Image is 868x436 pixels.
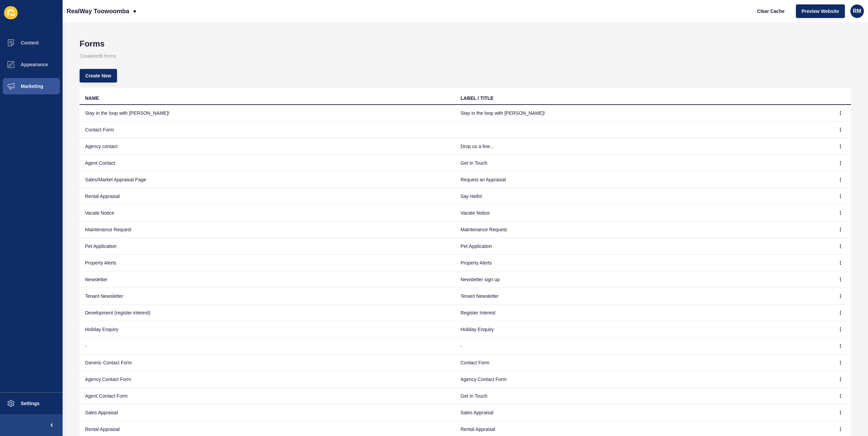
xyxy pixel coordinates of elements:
h1: Forms [80,39,851,49]
div: LABEL / TITLE [461,95,494,102]
td: Get In Touch [455,155,831,171]
td: Maintenance Request [455,221,831,238]
td: Newsletter [80,271,455,288]
td: - [455,338,831,355]
td: Vacate Notice [80,205,455,221]
p: RealWay Toowoomba [67,3,129,20]
td: Sales Appraisal [455,404,831,421]
td: Tenant Newsletter [455,288,831,305]
td: Maintenance Request [80,221,455,238]
span: RM [853,8,862,15]
span: Preview Website [802,8,839,15]
td: Agent Contact [80,155,455,171]
td: Property Alerts [455,255,831,271]
button: Create New [80,69,117,83]
td: Drop us a line... [455,138,831,155]
td: Newsletter sign up [455,271,831,288]
td: Property Alerts [80,255,455,271]
td: Agency Contact Form [80,371,455,388]
td: Holiday Enquiry [80,321,455,338]
td: Request an Appraisal [455,171,831,188]
td: Pet Application [455,238,831,255]
td: Vacate Notice [455,205,831,221]
td: Holiday Enquiry [455,321,831,338]
span: Create New [85,72,111,79]
td: Sales/Market Appraisal Page [80,171,455,188]
td: Rental Appraisal [80,188,455,205]
td: Agency contact [80,138,455,155]
p: Create/edit forms [80,49,851,63]
td: Development (register interest) [80,305,455,321]
td: Agency Contact Form [455,371,831,388]
td: Get In Touch [455,388,831,404]
td: Contact Form [455,355,831,371]
td: Stay in the loop with [PERSON_NAME]! [455,105,831,122]
td: Sales Appraisal [80,404,455,421]
td: Agent Contact Form [80,388,455,404]
button: Preview Website [796,4,845,18]
td: Pet Application [80,238,455,255]
td: Say Hello! [455,188,831,205]
td: Stay in the loop with [PERSON_NAME]! [80,105,455,122]
td: Tenant Newsletter [80,288,455,305]
span: Clear Cache [757,8,785,15]
td: Register Interest [455,305,831,321]
td: Contact Form [80,122,455,138]
div: NAME [85,95,99,102]
td: - [80,338,455,355]
td: Generic Contact Form [80,355,455,371]
button: Clear Cache [751,4,790,18]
